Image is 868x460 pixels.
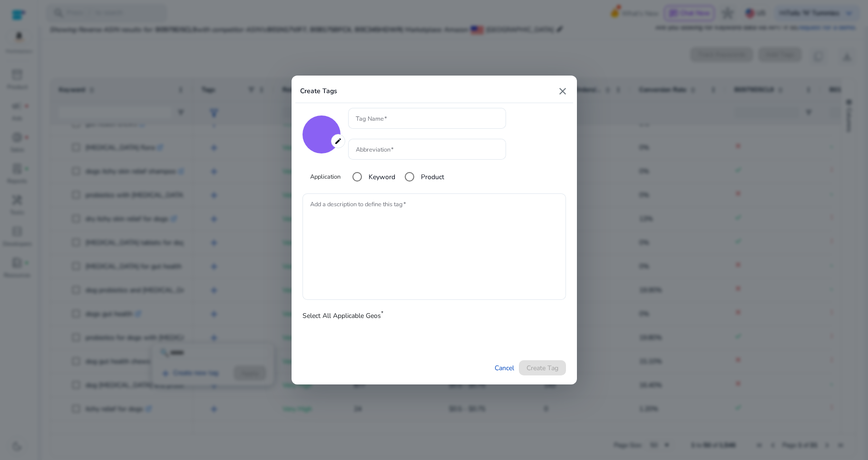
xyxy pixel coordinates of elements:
mat-icon: close [557,86,568,97]
label: Keyword [367,172,395,182]
mat-icon: edit [331,134,345,148]
label: Product [419,172,444,182]
label: Select All Applicable Geos [302,311,383,323]
a: Cancel [495,363,514,373]
mat-label: Application [310,172,341,182]
h5: Create Tags [300,87,337,96]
